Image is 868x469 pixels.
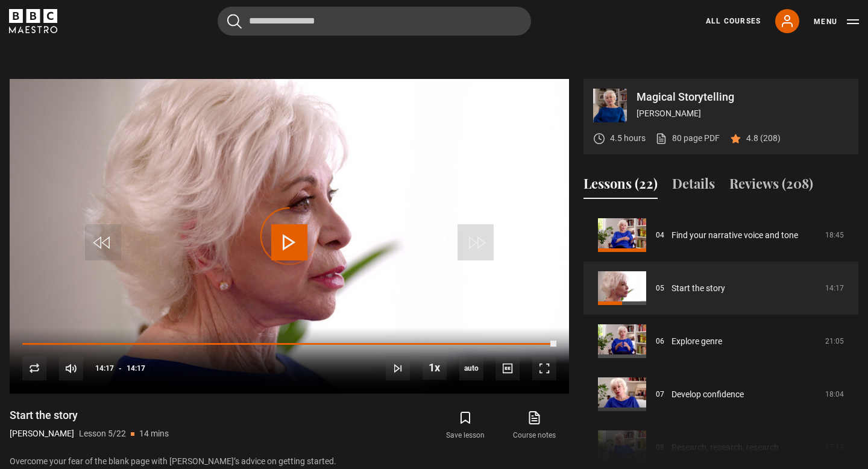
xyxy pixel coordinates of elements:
span: - [119,364,122,373]
p: Magical Storytelling [637,92,849,102]
svg: BBC Maestro [9,9,57,33]
a: Explore genre [671,335,722,348]
button: Next Lesson [386,356,410,380]
a: All Courses [706,16,761,27]
button: Captions [495,356,520,380]
button: Reviews (208) [729,174,813,199]
a: Start the story [671,282,725,295]
a: Find your narrative voice and tone [671,229,798,242]
p: Lesson 5/22 [79,427,126,440]
a: 80 page PDF [655,132,720,145]
video-js: Video Player [10,79,569,394]
button: Replay [22,356,46,380]
button: Save lesson [431,408,500,443]
p: 14 mins [139,427,169,440]
h1: Start the story [10,408,169,423]
input: Search [218,7,531,36]
p: Overcome your fear of the blank page with [PERSON_NAME]’s advice on getting started. [10,455,569,468]
div: Progress Bar [22,343,556,345]
button: Playback Rate [423,356,447,380]
a: Develop confidence [671,388,744,401]
button: Lessons (22) [583,174,658,199]
button: Details [672,174,715,199]
span: 14:17 [127,357,145,379]
button: Fullscreen [532,356,556,380]
p: 4.8 (208) [746,132,781,145]
a: Course notes [500,408,569,443]
button: Toggle navigation [814,16,859,28]
p: [PERSON_NAME] [637,107,849,120]
button: Mute [59,356,83,380]
span: 14:17 [95,357,114,379]
span: auto [459,356,483,380]
p: [PERSON_NAME] [10,427,74,440]
div: Current quality: 720p [459,356,483,380]
p: 4.5 hours [610,132,646,145]
button: Submit the search query [227,14,242,29]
